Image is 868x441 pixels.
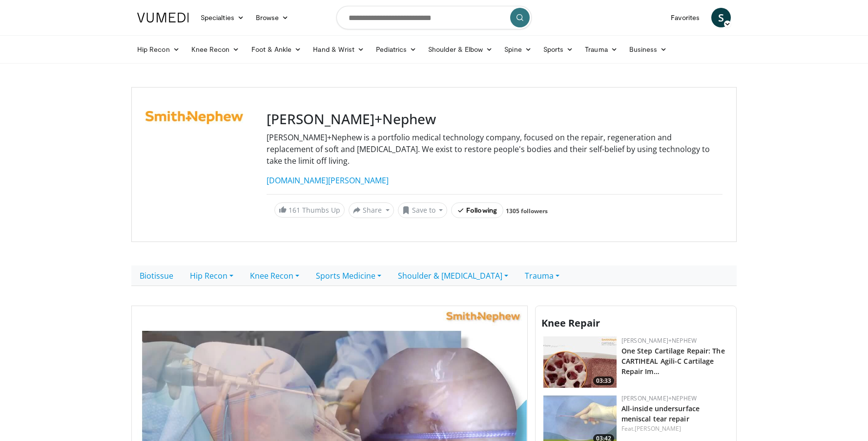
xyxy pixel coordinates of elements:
a: Biotissue [131,265,182,286]
a: [PERSON_NAME]+Nephew [621,394,697,402]
span: 161 [289,205,300,215]
a: Sports Medicine [308,265,390,286]
h3: [PERSON_NAME]+Nephew [267,111,723,128]
a: Trauma [579,40,623,59]
a: Hip Recon [131,40,186,59]
a: Sports [537,40,579,59]
a: 161 Thumbs Up [274,202,345,218]
a: Trauma [517,265,568,286]
img: 781f413f-8da4-4df1-9ef9-bed9c2d6503b.150x105_q85_crop-smart_upscale.jpg [543,336,617,388]
input: Search topics, interventions [336,6,532,29]
button: Following [451,202,503,218]
p: [PERSON_NAME]+Nephew is a portfolio medical technology company, focused on the repair, regenerati... [267,132,723,167]
a: Spine [498,40,537,59]
img: VuMedi Logo [137,13,189,22]
a: Browse [250,8,295,27]
a: Knee Recon [186,40,246,59]
span: 03:33 [593,376,614,385]
a: Business [623,40,673,59]
div: Feat. [621,424,728,433]
a: Hip Recon [182,265,242,286]
a: All-inside undersurface meniscal tear repair [621,404,700,423]
a: [PERSON_NAME]+Nephew [621,336,697,345]
a: One Step Cartilage Repair: The CARTIHEAL Agili-C Cartilage Repair Im… [621,346,725,376]
a: 03:33 [543,336,617,388]
span: Knee Repair [541,316,600,330]
a: Pediatrics [370,40,422,59]
a: Specialties [195,8,250,27]
button: Save to [398,202,448,218]
a: Favorites [665,8,705,27]
a: Foot & Ankle [246,40,308,59]
a: Knee Recon [242,265,308,286]
a: 1305 followers [506,207,548,215]
a: S [711,8,731,27]
a: Shoulder & [MEDICAL_DATA] [390,265,517,286]
a: Hand & Wrist [307,40,370,59]
a: [PERSON_NAME] [635,424,681,433]
a: Shoulder & Elbow [422,40,498,59]
a: [DOMAIN_NAME][PERSON_NAME] [267,175,389,186]
button: Share [349,202,394,218]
